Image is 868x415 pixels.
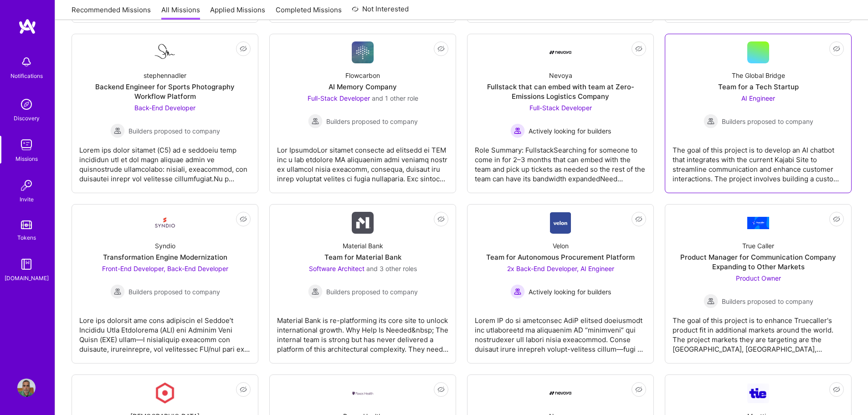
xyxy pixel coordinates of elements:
[833,386,840,393] i: icon EyeClosed
[15,379,38,397] a: User Avatar
[10,71,43,81] div: Notifications
[635,45,642,52] i: icon EyeClosed
[673,308,844,354] div: The goal of this project is to enhance Truecaller's product fit in additional markets around the ...
[14,113,40,123] div: Discovery
[732,71,785,80] div: The Global Bridge
[277,212,448,356] a: Company LogoMaterial BankTeam for Material BankSoftware Architect and 3 other rolesBuilders propo...
[110,284,125,299] img: Builders proposed to company
[550,391,571,395] img: Company Logo
[475,82,646,101] div: Fullstack that can embed with team at Zero-Emissions Logistics Company
[747,384,769,403] img: Company Logo
[437,215,445,223] i: icon EyeClosed
[549,71,572,80] div: Nevoya
[833,215,840,223] i: icon EyeClosed
[326,287,418,297] span: Builders proposed to company
[110,123,125,138] img: Builders proposed to company
[277,308,448,354] div: Material Bank is re-platforming its core site to unlock international growth. Why Help Is Needed&...
[352,4,409,20] a: Not Interested
[437,386,445,393] i: icon EyeClosed
[345,71,380,80] div: Flowcarbon
[475,41,646,185] a: Company LogoNevoyaFullstack that can embed with team at Zero-Emissions Logistics CompanyFull-Stac...
[17,176,36,195] img: Invite
[155,241,175,251] div: Syndio
[372,94,418,102] span: and 1 other role
[326,117,418,126] span: Builders proposed to company
[128,287,220,297] span: Builders proposed to company
[742,241,774,251] div: True Caller
[324,252,401,262] div: Team for Material Bank
[144,71,186,80] div: stephennadler
[309,265,365,272] span: Software Architect
[704,294,718,308] img: Builders proposed to company
[553,241,569,251] div: Velon
[102,265,228,272] span: Front-End Developer, Back-End Developer
[240,45,247,52] i: icon EyeClosed
[161,5,200,20] a: All Missions
[704,114,718,128] img: Builders proposed to company
[79,308,251,354] div: Lore ips dolorsit ame cons adipiscin el Seddoe’t Incididu Utla Etdolorema (ALI) eni Adminim Veni ...
[79,41,251,185] a: Company LogostephennadlerBackend Engineer for Sports Photography Workflow PlatformBack-End Develo...
[17,255,36,273] img: guide book
[437,45,445,52] i: icon EyeClosed
[154,43,176,62] img: Company Logo
[673,252,844,272] div: Product Manager for Communication Company Expanding to Other Markets
[673,212,844,356] a: Company LogoTrue CallerProduct Manager for Communication Company Expanding to Other MarketsProduc...
[79,212,251,356] a: Company LogoSyndioTransformation Engine ModernizationFront-End Developer, Back-End Developer Buil...
[366,265,417,272] span: and 3 other roles
[635,215,642,223] i: icon EyeClosed
[154,212,176,234] img: Company Logo
[17,233,36,242] div: Tokens
[17,95,36,113] img: discovery
[276,5,342,20] a: Completed Missions
[154,382,176,404] img: Company Logo
[103,252,227,262] div: Transformation Engine Modernization
[550,41,571,63] img: Company Logo
[510,284,525,299] img: Actively looking for builders
[21,220,32,229] img: tokens
[529,126,611,136] span: Actively looking for builders
[475,138,646,184] div: Role Summary: FullstackSearching for someone to come in for 2–3 months that can embed with the te...
[277,41,448,185] a: Company LogoFlowcarbonAI Memory CompanyFull-Stack Developer and 1 other roleBuilders proposed to ...
[475,212,646,356] a: Company LogoVelonTeam for Autonomous Procurement Platform2x Back-End Developer, AI Engineer Activ...
[529,104,592,112] span: Full-Stack Developer
[240,386,247,393] i: icon EyeClosed
[673,138,844,184] div: The goal of this project is to develop an AI chatbot that integrates with the current Kajabi Site...
[718,82,799,92] div: Team for a Tech Startup
[736,274,781,282] span: Product Owner
[747,217,769,229] img: Company Logo
[72,5,151,20] a: Recommended Missions
[833,45,840,52] i: icon EyeClosed
[475,308,646,354] div: Lorem IP do si ametconsec AdiP elitsed doeiusmodt inc utlaboreetd ma aliquaenim AD “minimveni” qu...
[240,215,247,223] i: icon EyeClosed
[277,138,448,184] div: Lor IpsumdoLor sitamet consecte ad elitsedd ei TEM inc u lab etdolore MA aliquaenim admi veniamq ...
[308,114,323,128] img: Builders proposed to company
[329,82,397,92] div: AI Memory Company
[79,82,251,101] div: Backend Engineer for Sports Photography Workflow Platform
[486,252,635,262] div: Team for Autonomous Procurement Platform
[17,136,36,154] img: teamwork
[673,41,844,185] a: The Global BridgeTeam for a Tech StartupAI Engineer Builders proposed to companyBuilders proposed...
[308,94,370,102] span: Full-Stack Developer
[210,5,265,20] a: Applied Missions
[20,195,34,204] div: Invite
[352,41,374,63] img: Company Logo
[635,386,642,393] i: icon EyeClosed
[741,94,775,102] span: AI Engineer
[722,117,813,126] span: Builders proposed to company
[352,391,374,396] img: Company Logo
[343,241,383,251] div: Material Bank
[308,284,323,299] img: Builders proposed to company
[550,212,571,234] img: Company Logo
[128,126,220,136] span: Builders proposed to company
[15,154,38,164] div: Missions
[17,53,36,71] img: bell
[507,265,614,272] span: 2x Back-End Developer, AI Engineer
[510,123,525,138] img: Actively looking for builders
[18,18,36,35] img: logo
[17,379,36,397] img: User Avatar
[79,138,251,184] div: Lorem ips dolor sitamet (C5) ad e seddoeiu temp incididun utl et dol magn aliquae admin ve quisno...
[5,273,49,283] div: [DOMAIN_NAME]
[352,212,374,234] img: Company Logo
[529,287,611,297] span: Actively looking for builders
[722,297,813,306] span: Builders proposed to company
